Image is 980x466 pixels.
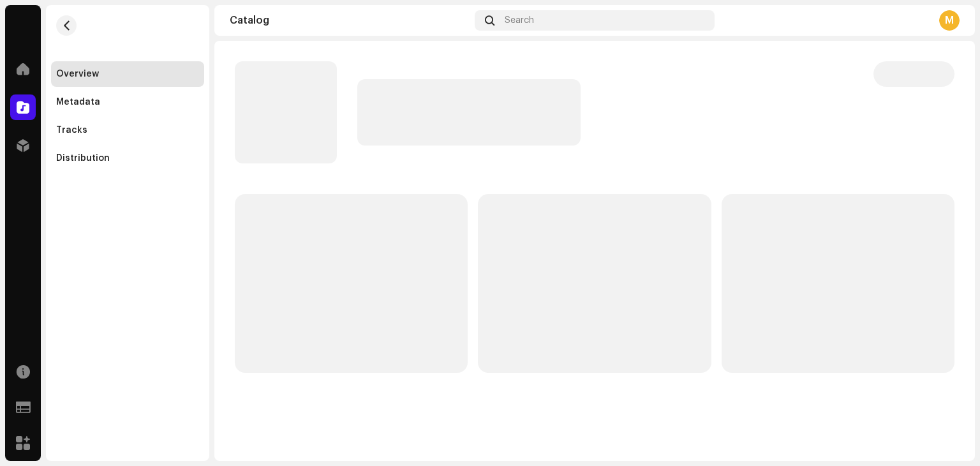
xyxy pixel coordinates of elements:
[230,15,470,26] div: Catalog
[939,10,960,31] div: M
[505,15,534,26] span: Search
[56,69,99,79] div: Overview
[56,125,87,135] div: Tracks
[51,61,204,87] re-m-nav-item: Overview
[51,146,204,171] re-m-nav-item: Distribution
[51,89,204,115] re-m-nav-item: Metadata
[51,117,204,143] re-m-nav-item: Tracks
[56,97,100,107] div: Metadata
[56,153,110,163] div: Distribution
